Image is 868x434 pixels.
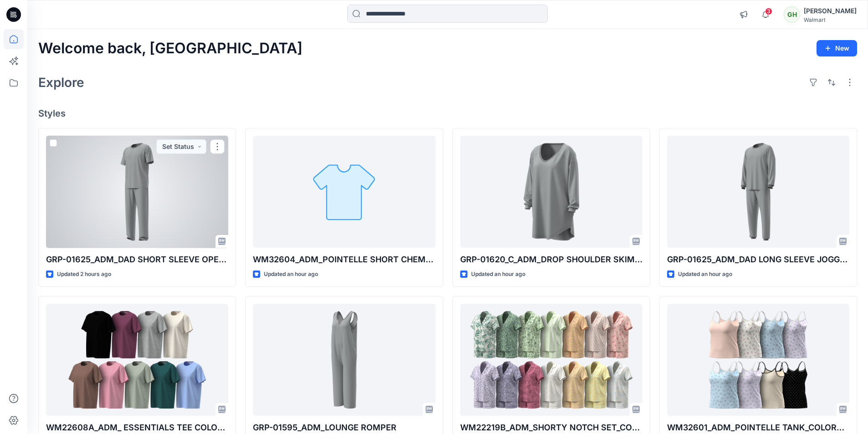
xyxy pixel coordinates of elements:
[38,40,303,57] h2: Welcome back, [GEOGRAPHIC_DATA]
[804,16,857,23] div: Walmart
[46,136,228,248] a: GRP-01625_ADM_DAD SHORT SLEEVE OPEN LEG
[765,8,772,15] span: 3
[471,270,525,279] p: Updated an hour ago
[817,40,857,56] button: New
[460,421,642,434] p: WM22219B_ADM_SHORTY NOTCH SET_COLORWAY
[253,253,435,266] p: WM32604_ADM_POINTELLE SHORT CHEMISE_COLORWAY
[46,421,228,434] p: WM22608A_ADM_ ESSENTIALS TEE COLORWAY
[253,136,435,248] a: WM32604_ADM_POINTELLE SHORT CHEMISE_COLORWAY
[460,253,642,266] p: GRP-01620_C_ADM_DROP SHOULDER SKIMP_DEVELOPMENT
[38,75,84,90] h2: Explore
[57,270,111,279] p: Updated 2 hours ago
[46,304,228,416] a: WM22608A_ADM_ ESSENTIALS TEE COLORWAY
[460,304,642,416] a: WM22219B_ADM_SHORTY NOTCH SET_COLORWAY
[46,253,228,266] p: GRP-01625_ADM_DAD SHORT SLEEVE OPEN LEG
[38,108,857,119] h4: Styles
[667,136,849,248] a: GRP-01625_ADM_DAD LONG SLEEVE JOGGER
[253,304,435,416] a: GRP-01595_ADM_LOUNGE ROMPER
[804,5,857,16] div: [PERSON_NAME]
[667,253,849,266] p: GRP-01625_ADM_DAD LONG SLEEVE JOGGER
[678,270,732,279] p: Updated an hour ago
[667,304,849,416] a: WM32601_ADM_POINTELLE TANK_COLORWAY
[784,6,800,23] div: GH
[667,421,849,434] p: WM32601_ADM_POINTELLE TANK_COLORWAY
[460,136,642,248] a: GRP-01620_C_ADM_DROP SHOULDER SKIMP_DEVELOPMENT
[264,270,318,279] p: Updated an hour ago
[253,421,435,434] p: GRP-01595_ADM_LOUNGE ROMPER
